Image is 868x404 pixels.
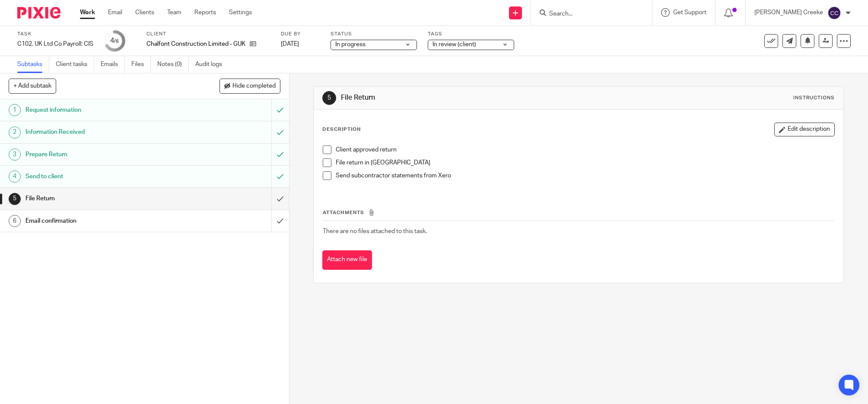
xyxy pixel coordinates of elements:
[322,250,372,270] button: Attach new file
[56,56,94,73] a: Client tasks
[754,8,823,17] p: [PERSON_NAME] Creeke
[219,79,280,93] button: Hide completed
[80,8,95,17] a: Work
[25,192,184,205] h1: File Return
[323,228,427,234] span: There are no files attached to this task.
[17,56,49,73] a: Subtasks
[101,56,125,73] a: Emails
[9,126,21,139] div: 2
[229,8,252,17] a: Settings
[25,104,184,117] h1: Request information
[135,8,154,17] a: Clients
[25,170,184,183] h1: Send to client
[335,41,366,47] span: In progress
[146,40,245,48] p: Chalfont Construction Limited - GUK2428
[9,215,21,227] div: 6
[9,148,21,161] div: 3
[323,210,364,215] span: Attachments
[793,95,835,101] div: Instructions
[9,104,21,116] div: 1
[322,91,336,105] div: 5
[331,31,417,38] label: Status
[232,83,276,90] span: Hide completed
[17,40,93,48] div: C102. UK Ltd Co Payroll: CIS
[9,193,21,205] div: 5
[157,56,189,73] a: Notes (0)
[281,31,320,38] label: Due by
[548,10,626,18] input: Search
[25,215,184,227] h1: Email confirmation
[9,79,56,93] button: + Add subtask
[341,93,597,102] h1: File Return
[281,41,299,47] span: [DATE]
[25,148,184,161] h1: Prepare Return
[9,170,21,183] div: 4
[827,6,841,20] img: svg%3E
[25,126,184,139] h1: Information Received
[146,31,270,38] label: Client
[17,7,60,19] img: Pixie
[336,171,834,180] p: Send subcontractor statements from Xero
[194,8,216,17] a: Reports
[17,31,93,38] label: Task
[108,8,122,17] a: Email
[131,56,151,73] a: Files
[428,31,514,38] label: Tags
[195,56,229,73] a: Audit logs
[774,123,835,136] button: Edit description
[432,41,476,47] span: In review (client)
[110,36,119,46] div: 4
[322,126,361,133] p: Description
[336,158,834,167] p: File return in [GEOGRAPHIC_DATA]
[336,145,834,154] p: Client approved return
[167,8,181,17] a: Team
[673,9,706,16] span: Get Support
[114,39,119,44] small: /6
